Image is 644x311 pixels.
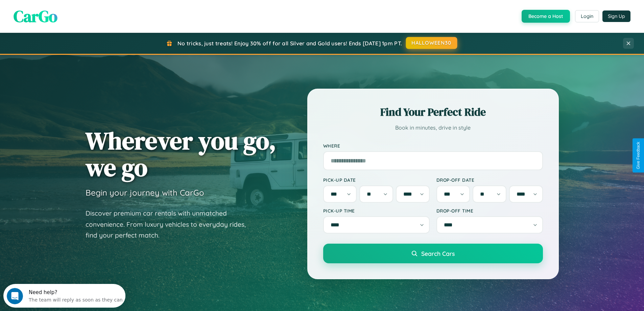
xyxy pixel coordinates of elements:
[3,284,125,308] iframe: Intercom live chat discovery launcher
[636,142,641,169] div: Give Feedback
[575,10,599,22] button: Login
[323,123,543,133] p: Book in minutes, drive in style
[323,177,430,183] label: Pick-up Date
[522,10,570,23] button: Become a Host
[436,208,543,214] label: Drop-off Time
[25,11,119,18] div: The team will reply as soon as they can
[7,288,23,304] iframe: Intercom live chat
[323,244,543,263] button: Search Cars
[86,208,255,241] p: Discover premium car rentals with unmatched convenience. From luxury vehicles to everyday rides, ...
[86,127,276,181] h1: Wherever you go, we go
[177,40,402,47] span: No tricks, just treats! Enjoy 30% off for all Silver and Gold users! Ends [DATE] 1pm PT.
[602,10,630,22] button: Sign Up
[421,250,455,257] span: Search Cars
[14,5,57,27] span: CarGo
[436,177,543,183] label: Drop-off Date
[323,143,543,149] label: Where
[406,37,457,49] button: HALLOWEEN30
[86,187,204,198] h3: Begin your journey with CarGo
[323,105,543,119] h2: Find Your Perfect Ride
[3,3,126,21] div: Open Intercom Messenger
[25,6,119,11] div: Need help?
[323,208,430,214] label: Pick-up Time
